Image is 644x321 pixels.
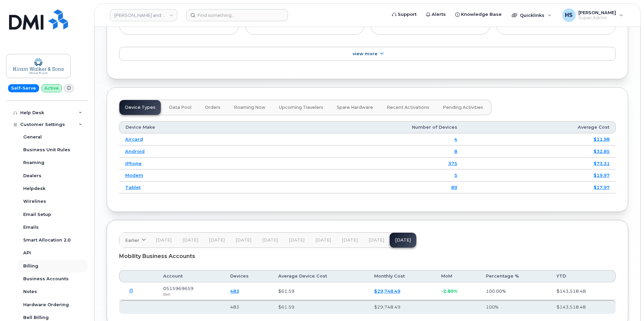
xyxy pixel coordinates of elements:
a: Aircard [125,136,143,142]
div: Quicklinks [507,8,556,22]
th: Average Device Cost [272,270,368,282]
a: Modem [125,172,143,178]
span: Data Pool [169,105,191,110]
th: Monthly Cost [368,270,435,282]
span: Orders [205,105,220,110]
span: Recent Activations [387,105,429,110]
span: Support [398,11,417,18]
a: Tablet [125,185,141,190]
th: Device Make [119,121,264,133]
a: 4 [454,136,457,142]
th: 100% [480,300,551,314]
th: Percentage % [480,270,551,282]
span: Earlier [125,237,139,244]
span: [DATE] [209,237,225,243]
a: $17.97 [594,185,610,190]
span: -2.80% [441,288,457,294]
span: [DATE] [289,237,305,243]
th: Average Cost [463,121,616,133]
span: [DATE] [315,237,331,243]
span: Bell [163,292,170,297]
a: Alerts [421,8,451,21]
a: Hiram Walker and Sons Limited (Pernod Ricard) [110,9,177,21]
td: $143,518.48 [550,282,616,300]
input: Find something... [186,9,288,21]
span: [DATE] [156,237,172,243]
a: Android [125,149,145,154]
span: Super Admin [578,15,616,21]
span: Roaming Now [234,105,265,110]
th: Number of Devices [264,121,463,133]
th: $143,518.48 [550,300,616,314]
span: View More [353,51,378,56]
span: Upcoming Travelers [279,105,323,110]
a: $32.85 [594,149,610,154]
a: Knowledge Base [451,8,506,21]
a: $73.31 [594,161,610,166]
th: $61.59 [272,300,368,314]
th: MoM [435,270,479,282]
span: Quicklinks [520,12,544,18]
span: [DATE] [262,237,278,243]
a: 483 [230,288,239,294]
a: Earlier [119,233,150,248]
span: [DATE] [182,237,198,243]
a: 375 [448,161,457,166]
a: iPhone [125,161,142,166]
span: [DATE] [236,237,251,243]
span: Knowledge Base [461,11,502,18]
a: 89 [451,185,457,190]
div: Heather Space [558,8,628,22]
a: 8 [454,149,457,154]
div: Mobility Business Accounts [119,248,616,265]
td: 100.00% [480,282,551,300]
span: Spare Hardware [337,105,373,110]
a: 5 [454,172,457,178]
th: Devices [224,270,272,282]
span: Alerts [432,11,446,18]
span: [PERSON_NAME] [578,10,616,15]
a: $11.98 [594,136,610,142]
span: Pending Activities [443,105,483,110]
th: Account [157,270,224,282]
td: $61.59 [272,282,368,300]
th: 483 [224,300,272,314]
span: HS [565,11,573,19]
th: YTD [550,270,616,282]
a: Support [387,8,421,21]
span: [DATE] [342,237,358,243]
span: 0515969659 [163,286,193,291]
span: [DATE] [368,237,384,243]
a: $19.97 [594,172,610,178]
a: View More [119,47,616,61]
a: $29,748.49 [374,288,400,294]
th: $29,748.49 [368,300,435,314]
